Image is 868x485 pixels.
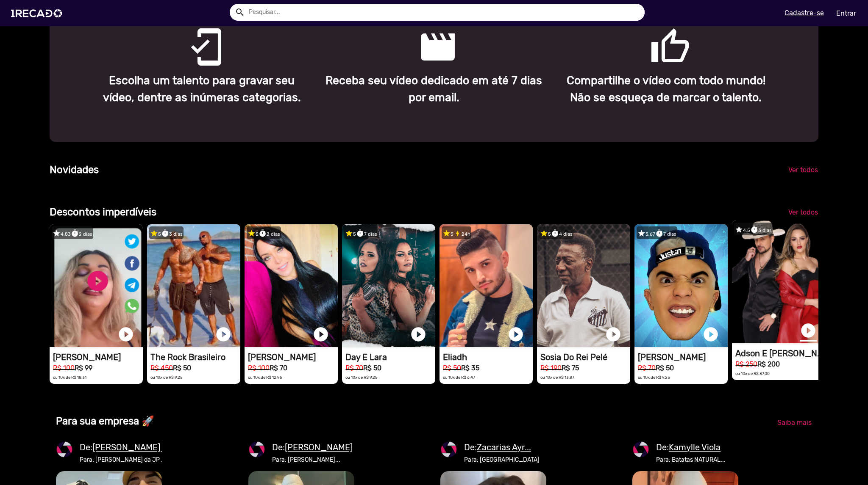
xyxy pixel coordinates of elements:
[638,364,656,372] small: R$ 70
[735,348,825,358] h1: Adson E [PERSON_NAME]
[150,364,173,372] small: R$ 450
[638,352,728,362] h1: [PERSON_NAME]
[242,4,645,21] input: Pesquisar...
[556,72,776,106] p: Compartilhe o vídeo com todo mundo! Não se esqueça de marcar o talento.
[248,364,270,372] small: R$ 100
[788,166,818,174] span: Ver todos
[272,441,353,454] mat-card-title: De:
[443,364,461,372] small: R$ 50
[270,364,287,372] b: R$ 70
[785,9,824,17] u: Cadastre-se
[410,326,427,343] a: play_circle_filled
[735,371,770,376] small: ou 10x de R$ 37,00
[50,224,143,347] video: 1RECADO vídeos dedicados para fãs e empresas
[150,375,183,380] small: ou 10x de R$ 9,25
[464,455,540,464] mat-card-subtitle: Para: [GEOGRAPHIC_DATA]
[245,224,338,347] video: 1RECADO vídeos dedicados para fãs e empresas
[440,224,533,347] video: 1RECADO vídeos dedicados para fãs e empresas
[53,375,86,380] small: ou 10x de R$ 18,31
[605,326,622,343] a: play_circle_filled
[417,27,428,37] mat-icon: movie
[669,442,721,452] u: Kamylle Viola
[53,364,75,372] small: R$ 100
[562,364,579,372] b: R$ 75
[53,352,143,362] h1: [PERSON_NAME]
[342,224,435,347] video: 1RECADO vídeos dedicados para fãs e empresas
[464,441,540,454] mat-card-title: De:
[92,442,181,452] u: [PERSON_NAME] E B...
[186,27,196,37] mat-icon: mobile_friendly
[80,455,181,464] mat-card-subtitle: Para: [PERSON_NAME] da JP ...
[345,375,378,380] small: ou 10x de R$ 9,25
[117,326,134,343] a: play_circle_filled
[735,360,757,368] small: R$ 250
[656,455,726,464] mat-card-subtitle: Para: Batatas NATURAL...
[92,72,312,106] p: Escolha um talento para gravar seu vídeo, dentre as inúmeras categorias.
[507,326,524,343] a: play_circle_filled
[650,27,660,37] mat-icon: thumb_up_outlined
[248,375,282,380] small: ou 10x de R$ 12,95
[757,360,780,368] b: R$ 200
[285,442,353,452] u: [PERSON_NAME]
[147,224,240,347] video: 1RECADO vídeos dedicados para fãs e empresas
[248,352,338,362] h1: [PERSON_NAME]
[540,375,574,380] small: ou 10x de R$ 13,87
[235,7,245,17] mat-icon: Example home icon
[656,364,674,372] b: R$ 50
[461,364,479,372] b: R$ 35
[50,206,156,218] b: Descontos imperdíveis
[800,322,817,339] a: play_circle_filled
[777,419,812,427] span: Saiba mais
[638,375,670,380] small: ou 10x de R$ 9,25
[477,442,531,452] u: Zacarias Ayr...
[363,364,381,372] b: R$ 50
[80,441,181,454] mat-card-title: De:
[540,352,630,362] h1: Sosia Do Rei Pelé
[324,72,544,106] p: Receba seu vídeo dedicado em até 7 dias por email.
[75,364,92,372] b: R$ 99
[232,4,247,19] button: Example home icon
[540,364,562,372] small: R$ 190
[56,415,154,427] b: Para sua empresa 🚀
[150,352,240,362] h1: The Rock Brasileiro
[215,326,232,343] a: play_circle_filled
[345,352,435,362] h1: Day E Lara
[732,220,825,343] video: 1RECADO vídeos dedicados para fãs e empresas
[312,326,329,343] a: play_circle_filled
[788,208,818,216] span: Ver todos
[656,441,726,454] mat-card-title: De:
[702,326,719,343] a: play_circle_filled
[443,375,475,380] small: ou 10x de R$ 6,47
[831,6,862,21] a: Entrar
[634,224,728,347] video: 1RECADO vídeos dedicados para fãs e empresas
[345,364,363,372] small: R$ 70
[50,164,99,176] b: Novidades
[272,455,353,464] mat-card-subtitle: Para: [PERSON_NAME]...
[173,364,191,372] b: R$ 50
[537,224,630,347] video: 1RECADO vídeos dedicados para fãs e empresas
[443,352,533,362] h1: Eliadh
